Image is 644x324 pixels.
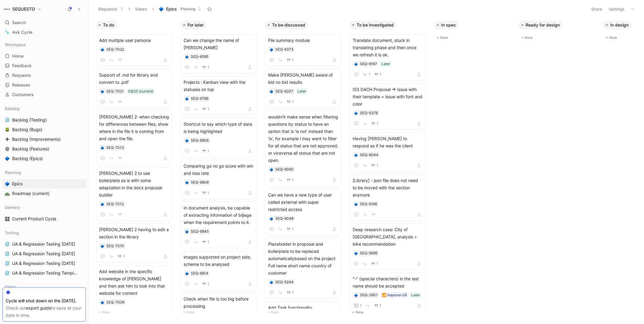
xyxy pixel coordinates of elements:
[4,190,11,197] button: 🛣️
[360,201,377,207] div: SEQ-6166
[350,272,425,312] a: "-" (special characters) in the last name should be accepted📶 Improve UXLater11
[201,64,210,71] button: 1
[373,302,383,309] button: 1
[184,121,254,135] span: Shortcut to say which type of data is being highlighted
[354,153,358,157] div: 🔷
[350,34,425,81] a: Translate document, stuck in translating phase and then once we refresh it is ok.Later11
[360,250,377,256] div: SEQ-5695
[2,90,86,99] a: Customers
[5,261,10,266] img: 🌐
[269,216,274,221] div: 🔷
[184,253,254,268] span: images supported on project side, schema to be analysed
[4,241,11,248] button: 🌐
[2,249,86,258] a: 🌐UA & Regression Testing [DATE]
[431,18,516,44] div: In specNew
[185,272,189,275] img: 🔷
[12,82,30,88] span: Releases
[5,137,10,142] img: ➕
[354,251,358,255] button: 🔷
[99,71,169,86] span: Support of .md for library and convert to .pdf
[354,112,358,115] img: 🔷
[191,54,208,60] div: SEQ-6595
[269,47,274,52] div: 🔷
[96,21,117,29] button: To do
[100,244,104,248] div: 🔷
[2,104,86,163] div: Backlog🌐Backlog (Testing)🪲Backlog (Bugs)➕Backlog (Improvements)⚙️Backlog (Features)🔷Backlog (Epics)
[297,88,306,94] div: Later
[2,5,43,13] button: SEQUESTOSEQUESTO
[381,61,390,67] div: Later
[12,136,61,142] span: Backlog (Improvements)
[354,62,358,66] button: 🔷
[292,291,294,294] span: 1
[106,299,124,305] div: SEQ-7006
[4,269,11,277] button: 🌐
[2,228,86,278] div: Testing🌐UA & Regression Testing [DATE]🌐UA & Regression Testing [DATE]🌐UA & Regression Testing [DA...
[100,146,104,150] div: 🔷
[2,135,86,144] a: ➕Backlog (Improvements)
[380,304,381,307] span: 1
[5,242,10,247] img: 🌐
[106,145,124,151] div: SEQ-7013
[518,34,598,41] button: New
[185,55,189,59] img: 🔷
[5,284,16,290] span: Other
[12,251,75,257] span: UA & Regression Testing [DATE]
[2,144,86,153] a: ⚙️Backlog (Features)
[181,76,256,115] a: Projects : Kanban view with the statuses on top1
[5,105,20,112] span: Backlog
[100,202,104,206] button: 🔷
[270,168,273,171] img: 🔷
[159,7,164,11] img: 🔷
[275,279,293,285] div: SEQ-5244
[187,22,203,28] span: For later
[2,40,86,49] div: Workspace
[185,180,189,184] button: 🔷
[106,201,124,207] div: SEQ-7012
[185,138,189,143] button: 🔷
[370,120,380,127] button: 1
[2,168,86,198] div: Planning🔷Epics🛣️Roadmap (current)
[588,5,605,13] button: Share
[99,268,169,297] span: Add website in the specific knowledge of [PERSON_NAME] and then ask him to look into that website...
[96,34,172,66] a: Add multiple user persona
[376,164,378,167] span: 1
[292,58,294,62] span: 1
[5,230,19,236] span: Testing
[269,280,274,284] button: 🔷
[272,22,305,28] span: To be discussed
[100,47,104,52] button: 🔷
[101,90,104,93] img: 🔷
[185,96,189,101] div: 🔷
[12,53,24,59] span: Home
[2,179,86,188] a: 🔷Epics
[156,5,204,14] button: 🔷EpicsPlanning
[106,88,124,94] div: SEQ-7021
[603,21,632,29] button: In design
[265,21,308,29] button: To be discussed
[285,57,295,63] button: 1
[106,243,124,249] div: SEQ-7010
[269,89,274,93] button: 🔷
[185,139,189,143] img: 🔷
[207,65,209,69] span: 1
[185,229,189,234] div: 🔷
[411,292,420,298] div: Later
[103,22,114,28] span: To do
[99,170,169,199] span: [PERSON_NAME] 2 to use boilerplate as is with some adaptation in the docx proposal buidler
[184,37,254,51] span: Can we change the name of [PERSON_NAME]
[201,281,210,287] button: 1
[4,6,10,12] img: SEQUESTO
[191,137,209,143] div: SEQ-6806
[207,191,209,195] span: 1
[100,89,104,93] button: 🔷
[12,19,26,26] span: Search
[5,118,10,122] img: 🌐
[123,255,125,258] span: 1
[347,18,431,319] div: To be investigatedNew
[184,295,254,310] span: Check when file is too big before processing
